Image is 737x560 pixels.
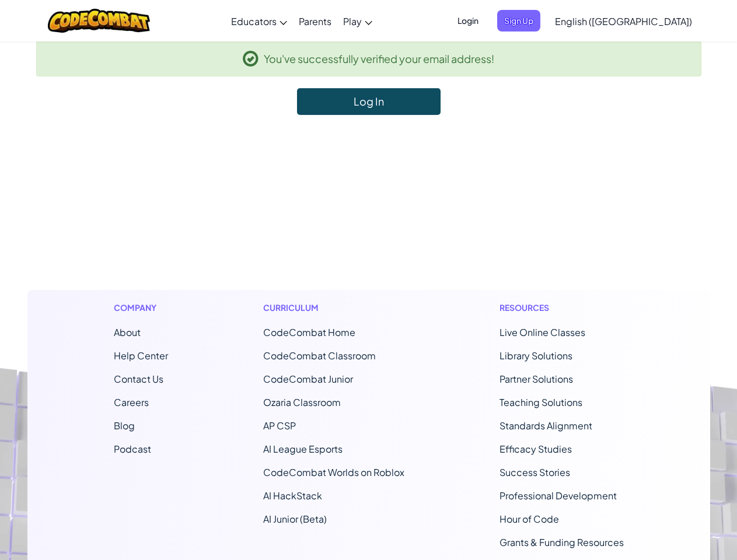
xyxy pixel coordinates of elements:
a: Log In [297,88,441,115]
a: AI Junior (Beta) [263,513,327,525]
a: Blog [114,419,135,432]
span: You've successfully verified your email address! [264,50,494,67]
img: CodeCombat logo [48,9,150,33]
a: About [114,326,141,338]
a: Professional Development [500,489,617,502]
a: AP CSP [263,419,296,432]
h1: Curriculum [263,302,404,314]
span: Play [343,15,362,27]
a: Hour of Code [500,513,559,525]
a: Efficacy Studies [500,443,572,455]
span: English ([GEOGRAPHIC_DATA]) [555,15,692,27]
a: Standards Alignment [500,419,592,432]
a: AI League Esports [263,443,343,455]
button: Login [450,10,485,32]
a: Podcast [114,443,151,455]
a: Educators [225,5,293,37]
a: Play [337,5,378,37]
span: CodeCombat Home [263,326,355,338]
a: AI HackStack [263,489,322,502]
a: Success Stories [500,466,570,478]
a: CodeCombat Junior [263,373,353,385]
a: Careers [114,396,149,408]
a: Help Center [114,349,168,362]
span: Contact Us [114,373,163,385]
a: Ozaria Classroom [263,396,341,408]
a: Partner Solutions [500,373,573,385]
span: Educators [231,15,277,27]
a: Live Online Classes [500,326,585,338]
a: CodeCombat Classroom [263,349,376,362]
a: Library Solutions [500,349,572,362]
a: English ([GEOGRAPHIC_DATA]) [549,5,698,37]
a: Grants & Funding Resources [500,536,624,548]
h1: Company [114,302,168,314]
h1: Resources [500,302,624,314]
a: CodeCombat Worlds on Roblox [263,466,404,478]
button: Sign Up [497,10,540,32]
a: Teaching Solutions [500,396,582,408]
a: Parents [293,5,337,37]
